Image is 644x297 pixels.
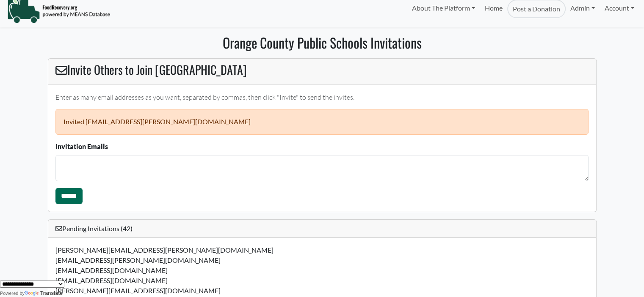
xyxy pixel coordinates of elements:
[55,142,108,152] label: Invitation Emails
[50,255,594,265] div: [EMAIL_ADDRESS][PERSON_NAME][DOMAIN_NAME]
[55,109,589,135] div: Invited [EMAIL_ADDRESS][PERSON_NAME][DOMAIN_NAME]
[50,265,594,275] div: [EMAIL_ADDRESS][DOMAIN_NAME]
[55,63,589,77] h3: Invite Others to Join [GEOGRAPHIC_DATA]
[50,275,594,286] div: [EMAIL_ADDRESS][DOMAIN_NAME]
[48,35,597,51] h2: Orange County Public Schools Invitations
[50,245,594,255] div: [PERSON_NAME][EMAIL_ADDRESS][PERSON_NAME][DOMAIN_NAME]
[48,220,596,238] div: Pending Invitations (42)
[25,290,63,296] a: Translate
[55,92,589,102] p: Enter as many email addresses as you want, separated by commas, then click "Invite" to send the i...
[25,291,40,297] img: Google Translate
